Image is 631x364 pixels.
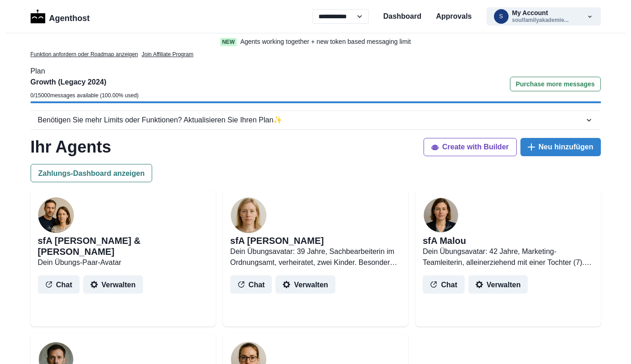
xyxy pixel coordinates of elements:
[510,77,601,101] a: Purchase more messages
[31,77,139,88] p: Growth (Legacy 2024)
[423,235,466,246] h2: sfA Malou
[423,246,593,268] p: Dein Übungsavatar: 42 Jahre, Marketing-Teamleiterin, alleinerziehend mit einer Tochter (7). Jobdr...
[230,246,401,268] p: Dein Übungsavatar: 39 Jahre, Sachbearbeiterin im Ordnungsamt, verheiratet, zwei Kinder. Besonders...
[520,138,601,156] button: Neu hinzufügen
[510,77,601,91] button: Purchase more messages
[487,7,601,26] button: soulfamilyakademie@gmail.comMy Accountsoulfamilyakademie...
[31,10,46,23] img: Logo
[220,38,237,46] span: New
[38,197,74,233] img: user%2F5268%2F8a80ee70-2524-4949-b440-af2c12fd3249
[468,275,528,294] button: Verwalten
[240,37,411,47] p: Agents working together + new token based messaging limit
[38,235,208,257] h2: sfA [PERSON_NAME] & [PERSON_NAME]
[436,11,472,22] a: Approvals
[49,9,90,25] p: Agenthost
[201,37,430,47] a: NewAgents working together + new token based messaging limit
[31,66,601,77] p: Plan
[424,138,517,156] button: Create with Builder
[31,50,138,58] a: Funktion anfordern oder Roadmap anzeigen
[31,9,90,25] a: LogoAgenthost
[276,275,335,294] button: Verwalten
[31,91,139,100] p: 0 / 15000 messages available ( 100.00 % used)
[230,235,324,246] h2: sfA [PERSON_NAME]
[383,11,422,22] a: Dashboard
[230,275,272,294] button: Chat
[38,257,208,268] p: Dein Übungs-Paar-Avatar
[142,50,193,58] a: Join Affiliate Program
[31,111,601,129] button: Benötigen Sie mehr Limits oder Funktionen? Aktualisieren Sie Ihren Plan✨
[31,137,111,157] h1: Ihr Agents
[31,164,153,182] button: Zahlungs-Dashboard anzeigen
[38,115,584,126] div: Benötigen Sie mehr Limits oder Funktionen? Aktualisieren Sie Ihren Plan ✨
[83,275,143,294] button: Verwalten
[230,197,267,233] img: user%2F5268%2F244d4533-7968-4a3e-872c-8c933e0561a4
[423,197,459,233] img: user%2F5268%2Fc54d530c-5e80-4940-99d6-79e39542b7d8
[423,275,465,294] button: Chat
[38,275,80,294] button: Chat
